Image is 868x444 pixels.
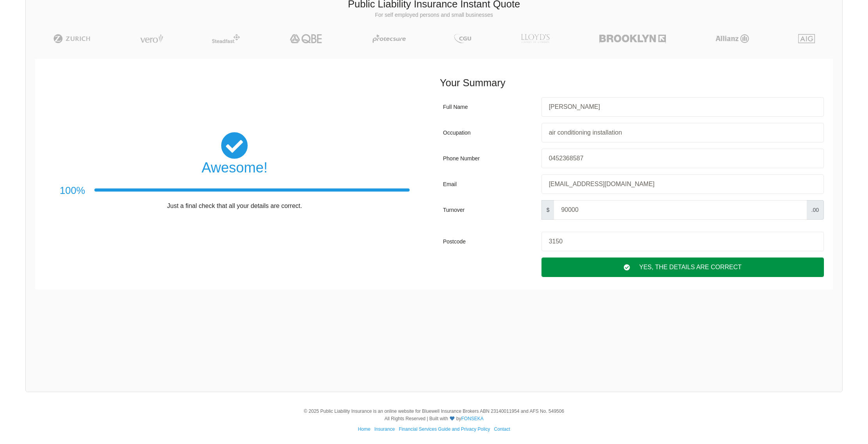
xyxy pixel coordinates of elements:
input: Your occupation [541,123,824,142]
h3: 100% [60,184,85,198]
p: Just a final check that all your details are correct. [60,202,410,210]
img: AIG | Public Liability Insurance [795,34,818,43]
img: CGU | Public Liability Insurance [451,34,474,43]
a: Financial Services Guide and Privacy Policy [399,426,490,432]
div: Yes, The Details are correct [541,258,824,277]
div: Postcode [443,232,538,251]
div: Occupation [443,123,538,142]
input: Your postcode [541,232,824,251]
img: Zurich | Public Liability Insurance [50,34,94,43]
input: Your phone number, eg: +61xxxxxxxxxx / 0xxxxxxxxx [541,149,824,168]
a: Insurance [374,426,395,432]
img: Allianz | Public Liability Insurance [712,34,753,43]
h3: Your Summary [440,76,827,90]
div: Email [443,174,538,194]
span: .00 [806,200,824,220]
a: Contact [494,426,510,432]
div: Turnover [443,200,538,220]
img: LLOYD's | Public Liability Insurance [517,34,554,43]
input: Your email [541,174,824,194]
img: Brooklyn | Public Liability Insurance [596,34,669,43]
input: Your first and last names [541,97,824,117]
div: Full Name [443,97,538,117]
img: Steadfast | Public Liability Insurance [209,34,243,43]
p: For self employed persons and small businesses [32,11,836,19]
h2: Awesome! [60,159,410,176]
div: Phone Number [443,149,538,168]
a: FONSEKA [461,416,483,421]
a: Home [358,426,370,432]
span: $ [541,200,555,220]
img: QBE | Public Liability Insurance [285,34,327,43]
img: Protecsure | Public Liability Insurance [369,34,409,43]
img: Vero | Public Liability Insurance [137,34,167,43]
input: Your turnover [554,200,806,220]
